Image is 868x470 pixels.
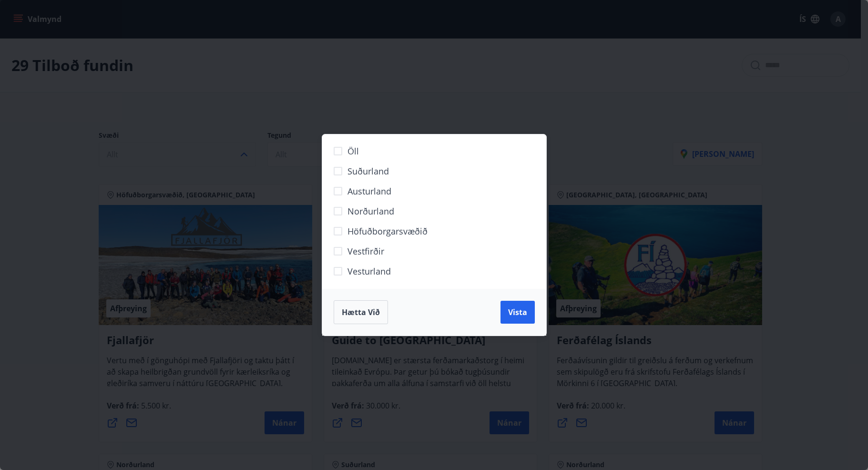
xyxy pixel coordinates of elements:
[500,301,535,324] button: Vista
[342,307,380,317] span: Hætta við
[347,205,394,217] span: Norðurland
[347,245,384,257] span: Vestfirðir
[347,185,391,197] span: Austurland
[347,265,391,277] span: Vesturland
[347,165,389,177] span: Suðurland
[508,307,527,317] span: Vista
[347,145,359,157] span: Öll
[334,300,388,324] button: Hætta við
[347,225,428,237] span: Höfuðborgarsvæðið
